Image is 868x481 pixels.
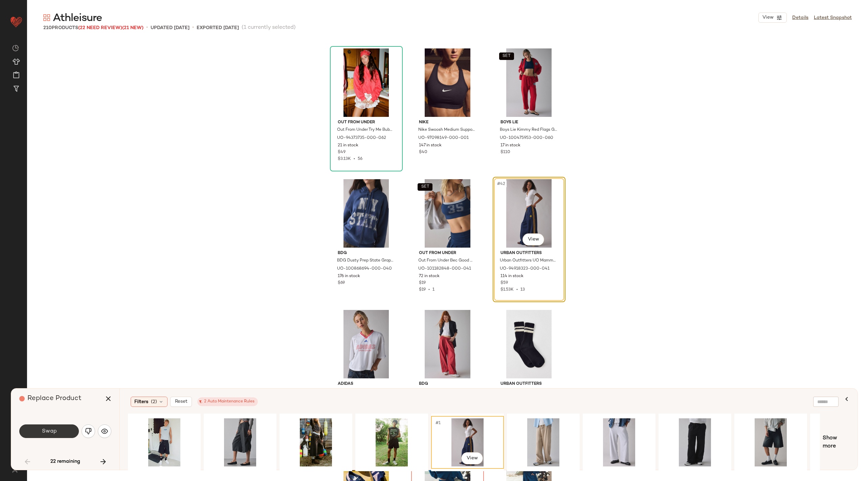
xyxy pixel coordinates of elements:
[500,266,550,272] span: UO-94918323-000-041
[419,149,427,155] span: $40
[151,398,157,405] span: (2)
[43,25,52,30] span: 210
[170,397,192,407] button: Reset
[661,418,729,466] img: 102614427_001_b
[197,24,239,32] p: Exported [DATE]
[332,310,400,378] img: 98503840_010_b
[500,258,557,264] span: Urban Outfitters UO Mammoth Baggy Fit Track Pant in Navy, Men's at Urban Outfitters
[332,48,400,117] img: 94373735_062_b
[585,418,653,466] img: 102614427_006_b
[130,418,198,466] img: 96354295_094_b
[419,273,440,279] span: 72 in stock
[282,418,350,466] img: 100704469_001_b
[792,14,808,21] a: Details
[206,418,274,466] img: 97508170_004_b
[338,250,395,256] span: BDG
[418,135,469,141] span: UO-97098149-000-001
[419,143,442,149] span: 147 in stock
[338,120,395,126] span: Out From Under
[500,120,558,126] span: Boys Lie
[418,258,475,264] span: Out From Under Bec Good Game Double Layer Bra Top in Navy, Women's at Urban Outfitters
[500,149,510,155] span: $110
[134,398,148,405] span: Filters
[814,14,852,21] a: Latest Snapshot
[358,157,362,161] span: 56
[500,135,553,141] span: UO-100475953-000-060
[421,185,429,189] span: SET
[499,53,514,60] button: SET
[12,45,19,51] img: svg%3e
[338,280,345,286] span: $69
[762,15,774,20] span: View
[466,456,477,461] span: View
[201,399,254,405] div: 2 Auto Maintenance Rules
[53,12,102,25] span: Athleisure
[418,266,471,272] span: UO-101182848-000-041
[192,24,194,32] span: •
[432,288,435,292] span: 1
[500,381,558,387] span: Urban Outfitters
[85,428,92,435] img: svg%3e
[528,237,539,242] span: View
[43,14,50,21] img: svg%3e
[419,381,476,387] span: BDG
[461,452,483,464] button: View
[509,418,577,466] img: 102614427_007_b
[419,288,426,292] span: $19
[50,459,80,465] span: 22 remaining
[419,250,476,256] span: Out From Under
[502,54,511,59] span: SET
[337,258,394,264] span: BDG Dusty Prep State Graphic Oversized Zip-Up Hoodie Sweatshirt in Blue, Women's at Urban Outfitters
[435,420,442,426] span: #1
[419,120,476,126] span: Nike
[338,143,358,149] span: 21 in stock
[414,48,482,117] img: 97098149_001_b
[338,381,395,387] span: adidas
[337,266,392,272] span: UO-100868694-000-040
[495,310,563,378] img: 92932086_001_b
[495,48,563,117] img: 100475953_060_b
[332,179,400,248] img: 100868694_040_b
[337,135,386,141] span: UO-94373735-000-062
[418,127,475,133] span: Nike Swoosh Medium Support Sports Bra in Black, Women's at Urban Outfitters
[101,428,108,435] img: svg%3e
[414,310,482,378] img: 100341353_060_b
[823,434,849,451] span: Show more
[338,157,351,161] span: $3.13K
[496,181,507,187] span: #42
[337,127,394,133] span: Out From Under Try Me Bubble Hoodie Sweatshirt in High Risk Red, Women's at Urban Outfitters
[495,179,563,248] img: 94918323_041_b
[43,24,143,32] div: Products
[8,467,21,473] img: svg%3e
[522,233,544,246] button: View
[433,418,502,466] img: 94918323_041_b
[338,273,360,279] span: 176 in stock
[27,395,82,402] span: Replace Product
[351,157,358,161] span: •
[9,15,23,28] img: heart_red.DM2ytmEG.svg
[426,288,432,292] span: •
[500,127,557,133] span: Boys Lie Kimmy Red Flags Graphic Jogger Sweatpant in Red, Women's at Urban Outfitters
[151,24,190,32] p: updated [DATE]
[242,24,296,32] span: (1 currently selected)
[737,418,805,466] img: 96354295_001_b
[338,149,346,155] span: $49
[418,183,432,191] button: SET
[146,24,148,32] span: •
[19,424,79,438] button: Swap
[358,418,426,466] img: 91319277_001_b
[41,428,57,435] span: Swap
[414,179,482,248] img: 101182848_041_b
[500,143,520,149] span: 17 in stock
[122,25,143,30] span: (21 New)
[175,399,187,404] span: Reset
[419,280,426,286] span: $19
[78,25,122,30] span: (22 Need Review)
[758,13,787,23] button: View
